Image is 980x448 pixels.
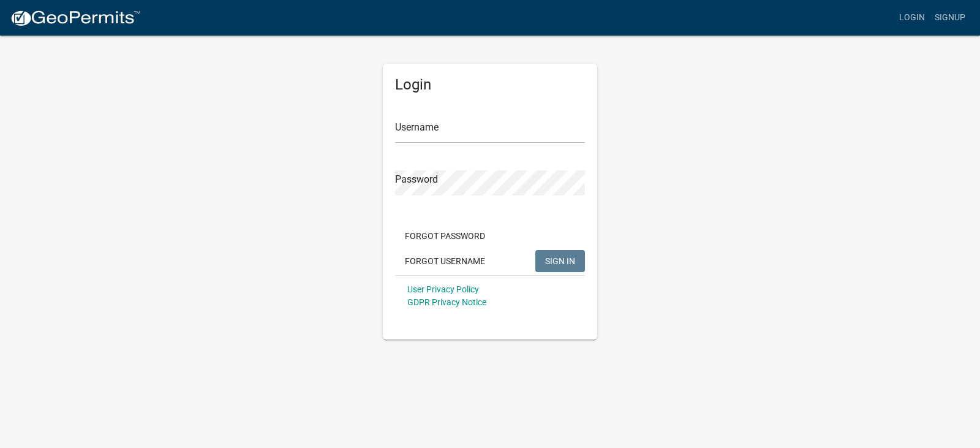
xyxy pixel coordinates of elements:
a: Login [894,6,930,29]
button: Forgot Username [395,250,495,272]
button: Forgot Password [395,225,495,247]
h5: Login [395,76,585,94]
a: GDPR Privacy Notice [407,297,486,307]
a: Signup [930,6,970,29]
a: User Privacy Policy [407,284,479,294]
span: SIGN IN [545,256,575,265]
button: SIGN IN [535,250,585,272]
